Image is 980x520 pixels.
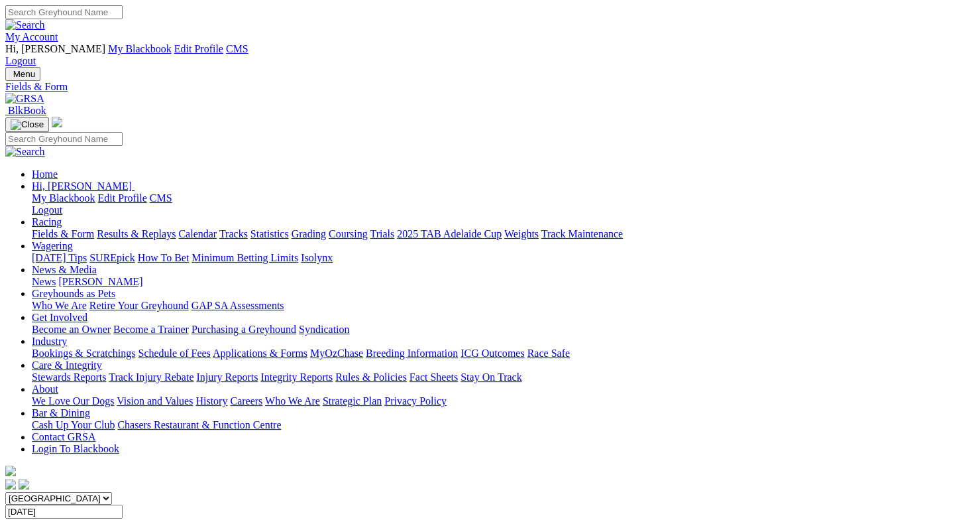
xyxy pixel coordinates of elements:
a: Careers [230,395,262,407]
a: Fields & Form [5,81,975,93]
a: Calendar [178,228,217,239]
a: About [32,383,58,395]
a: SUREpick [89,252,135,263]
div: Greyhounds as Pets [32,300,975,312]
span: Menu [13,69,35,79]
a: Retire Your Greyhound [89,300,189,311]
div: Racing [32,228,975,240]
a: History [195,395,227,407]
a: My Blackbook [32,192,95,204]
div: Care & Integrity [32,371,975,383]
button: Toggle navigation [5,67,40,81]
a: Get Involved [32,312,87,323]
a: Integrity Reports [260,371,333,383]
a: How To Bet [138,252,190,263]
a: Vision and Values [117,395,193,407]
input: Search [5,132,123,146]
div: Wagering [32,252,975,264]
a: Industry [32,336,67,347]
a: Fields & Form [32,228,94,239]
a: Home [32,168,58,180]
input: Select date [5,505,123,519]
a: ICG Outcomes [461,348,524,359]
a: Edit Profile [98,192,147,204]
a: CMS [150,192,172,204]
a: Cash Up Your Club [32,419,115,430]
a: Become an Owner [32,324,111,335]
a: Privacy Policy [384,395,447,407]
a: Tracks [219,228,248,239]
img: logo-grsa-white.png [52,117,62,127]
a: Chasers Restaurant & Function Centre [117,419,281,430]
a: Care & Integrity [32,359,102,371]
a: Stay On Track [461,371,521,383]
a: Bar & Dining [32,407,90,419]
img: Close [11,119,44,130]
a: My Account [5,31,58,42]
a: Stewards Reports [32,371,106,383]
a: Contact GRSA [32,431,95,442]
a: Strategic Plan [323,395,382,407]
img: Search [5,19,45,31]
a: Isolynx [301,252,333,263]
a: 2025 TAB Adelaide Cup [397,228,502,239]
a: Who We Are [265,395,320,407]
a: Become a Trainer [113,324,189,335]
a: News & Media [32,264,97,275]
a: Purchasing a Greyhound [191,324,296,335]
img: GRSA [5,93,44,105]
a: Results & Replays [97,228,176,239]
a: Grading [292,228,326,239]
a: MyOzChase [310,348,363,359]
span: BlkBook [8,105,46,116]
img: facebook.svg [5,479,16,489]
a: Login To Blackbook [32,443,119,454]
a: News [32,276,56,287]
a: Race Safe [527,348,569,359]
a: Greyhounds as Pets [32,288,115,299]
a: Racing [32,216,62,227]
div: Bar & Dining [32,419,975,431]
span: Hi, [PERSON_NAME] [32,180,132,192]
a: Weights [504,228,539,239]
a: Logout [5,55,36,66]
a: [PERSON_NAME] [58,276,142,287]
div: Industry [32,348,975,359]
div: About [32,395,975,407]
a: Who We Are [32,300,87,311]
a: Syndication [299,324,349,335]
a: BlkBook [5,105,46,116]
div: Get Involved [32,324,975,336]
button: Toggle navigation [5,117,49,132]
a: Logout [32,204,62,216]
a: Track Maintenance [541,228,623,239]
a: Injury Reports [196,371,258,383]
a: Coursing [329,228,368,239]
a: GAP SA Assessments [191,300,284,311]
a: Trials [370,228,394,239]
a: Minimum Betting Limits [191,252,298,263]
a: Bookings & Scratchings [32,348,135,359]
a: Edit Profile [174,43,223,54]
a: We Love Our Dogs [32,395,114,407]
input: Search [5,5,123,19]
img: logo-grsa-white.png [5,466,16,476]
div: News & Media [32,276,975,288]
a: Breeding Information [366,348,458,359]
img: Search [5,146,45,158]
a: [DATE] Tips [32,252,87,263]
a: Statistics [250,228,289,239]
div: My Account [5,43,975,67]
a: Fact Sheets [409,371,458,383]
div: Hi, [PERSON_NAME] [32,192,975,216]
a: Wagering [32,240,73,251]
a: Applications & Forms [213,348,307,359]
a: CMS [226,43,248,54]
a: Schedule of Fees [138,348,210,359]
a: Rules & Policies [335,371,407,383]
a: My Blackbook [108,43,172,54]
a: Hi, [PERSON_NAME] [32,180,135,192]
img: twitter.svg [19,479,29,489]
a: Track Injury Rebate [109,371,193,383]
